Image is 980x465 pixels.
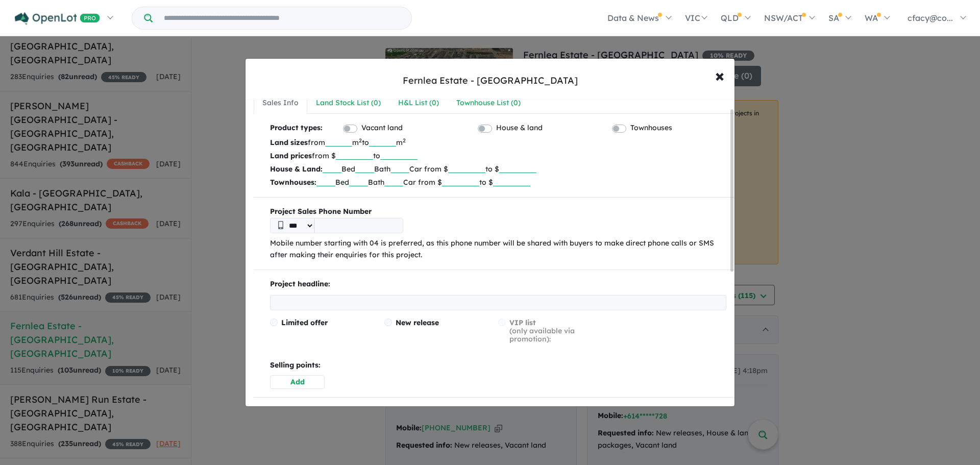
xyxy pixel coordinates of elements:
p: YouTube Video URL: [270,406,726,418]
div: Fernlea Estate - [GEOGRAPHIC_DATA] [403,74,578,87]
b: Product types: [270,122,323,136]
p: Bed Bath Car from $ to $ [270,176,726,189]
p: from $ to [270,149,726,162]
button: Add [270,375,325,389]
div: Land Stock List ( 0 ) [316,97,381,109]
img: Openlot PRO Logo White [15,12,100,25]
span: New release [396,318,439,327]
p: Selling points: [270,359,726,372]
p: Mobile number starting with 04 is preferred, as this phone number will be shared with buyers to m... [270,237,726,262]
label: House & land [496,122,543,134]
label: Townhouses [630,122,672,134]
p: Bed Bath Car from $ to $ [270,162,726,176]
label: Vacant land [361,122,403,134]
div: H&L List ( 0 ) [398,97,439,109]
p: Project headline: [270,278,726,290]
div: Townhouse List ( 0 ) [456,97,521,109]
sup: 2 [359,137,362,144]
div: Sales Info [262,97,299,109]
b: Land sizes [270,138,308,147]
span: Limited offer [281,318,328,327]
sup: 2 [403,137,406,144]
p: from m to m [270,136,726,149]
input: Try estate name, suburb, builder or developer [155,7,409,29]
span: × [715,64,724,86]
img: Phone icon [278,221,283,229]
b: Project Sales Phone Number [270,206,726,218]
b: House & Land: [270,164,323,174]
b: Land prices [270,151,312,160]
span: cfacy@co... [908,13,953,23]
b: Townhouses: [270,178,316,187]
